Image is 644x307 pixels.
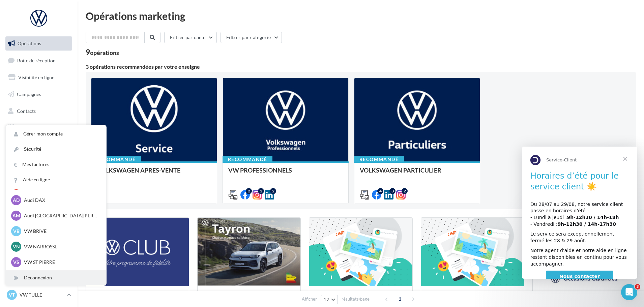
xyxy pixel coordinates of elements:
a: VT VW TULLE [5,288,72,301]
div: Recommandé [354,156,404,163]
span: VOLKSWAGEN APRES-VENTE [97,166,180,174]
div: 2 [270,188,276,194]
span: VN [13,243,20,250]
div: 3 [389,188,396,194]
div: 2 [402,188,408,194]
span: AM [12,212,20,219]
span: Opérations [18,40,41,46]
span: VB [13,228,20,235]
p: Audi DAX [24,197,98,204]
a: Opérations [4,36,74,51]
span: Campagnes [17,91,41,97]
a: Gérer mon compte [6,126,106,142]
span: Contacts [17,108,36,114]
a: Aide en ligne [6,172,106,187]
p: VW TULLE [20,291,64,298]
a: Médiathèque [4,121,74,135]
a: Campagnes [4,87,74,101]
span: résultats/page [342,296,370,302]
div: 2 [246,188,252,194]
a: Sécurité [6,142,106,157]
a: PLV et print personnalisable [4,154,74,174]
span: VOLKSWAGEN PARTICULIER [360,166,441,174]
p: VW ST PIERRE [24,259,98,266]
a: Nous contacter [24,124,91,136]
div: Déconnexion [6,270,106,285]
p: VW NARROSSE [24,243,98,250]
div: opérations [90,50,119,56]
span: Visibilité en ligne [18,74,54,80]
span: Nous contacter [37,127,78,132]
a: Contacts [4,104,74,118]
span: VW PROFESSIONNELS [228,166,292,174]
p: VW BRIVE [24,228,98,235]
div: 4 [377,188,383,194]
button: Filtrer par catégorie [221,32,282,43]
a: Boîte de réception [4,53,74,68]
a: Visibilité en ligne [4,70,74,85]
button: Filtrer par canal [164,32,217,43]
a: Campagnes DataOnDemand [4,177,74,196]
span: VT [9,291,15,298]
span: Boîte de réception [17,57,56,63]
iframe: Intercom live chat [621,284,637,300]
span: Afficher [302,296,317,302]
span: 3 [635,284,640,289]
div: Recommandé [91,156,141,163]
div: Opérations marketing [86,11,636,21]
span: 12 [324,297,329,302]
div: Recommandé [223,156,272,163]
span: AD [13,197,20,204]
p: Audi [GEOGRAPHIC_DATA][PERSON_NAME] [24,212,98,219]
div: 2 [258,188,264,194]
span: 1 [394,294,405,304]
a: Calendrier [4,137,74,152]
iframe: Intercom live chat message [522,147,637,279]
div: 9 [86,49,119,56]
a: Mes factures [6,157,106,172]
div: 3 opérations recommandées par votre enseigne [86,64,636,69]
span: VS [13,259,19,266]
button: 12 [321,295,338,304]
